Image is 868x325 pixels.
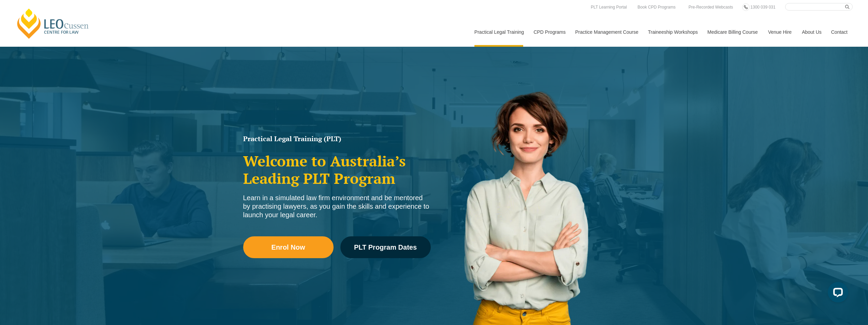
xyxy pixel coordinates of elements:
[750,5,775,10] span: 1300 039 031
[702,17,763,47] a: Medicare Billing Course
[243,135,431,142] h1: Practical Legal Training (PLT)
[822,279,851,308] iframe: LiveChat chat widget
[826,17,853,47] a: Contact
[354,244,417,251] span: PLT Program Dates
[469,17,529,47] a: Practical Legal Training
[763,17,797,47] a: Venue Hire
[243,194,431,219] div: Learn in a simulated law firm environment and be mentored by practising lawyers, as you gain the ...
[243,152,431,187] h2: Welcome to Australia’s Leading PLT Program
[15,8,91,40] a: [PERSON_NAME] Centre for Law
[636,3,677,11] a: Book CPD Programs
[687,3,735,11] a: Pre-Recorded Webcasts
[589,3,629,11] a: PLT Learning Portal
[340,236,431,258] a: PLT Program Dates
[643,17,702,47] a: Traineeship Workshops
[271,244,305,251] span: Enrol Now
[570,17,643,47] a: Practice Management Course
[528,17,570,47] a: CPD Programs
[243,236,334,258] a: Enrol Now
[749,3,777,11] a: 1300 039 031
[797,17,826,47] a: About Us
